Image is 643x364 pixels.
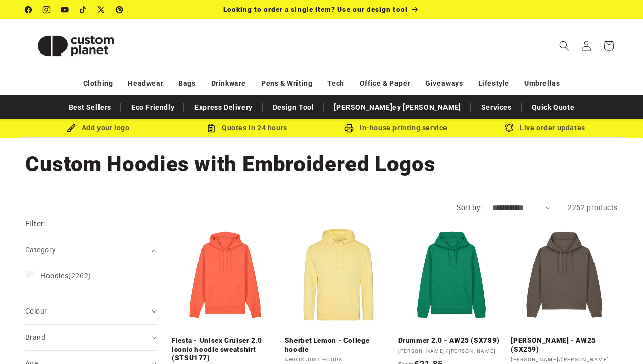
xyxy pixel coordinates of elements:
a: Drinkware [211,75,246,92]
a: Giveaways [425,75,463,92]
a: Headwear [128,75,163,92]
h1: Custom Hoodies with Embroidered Logos [25,150,618,178]
img: Custom Planet [25,23,126,69]
a: Design Tool [268,98,319,116]
span: 2262 products [568,203,618,212]
a: Services [476,98,517,116]
summary: Colour (0 selected) [25,298,157,324]
a: Bags [178,75,195,92]
img: Order updates [505,124,514,133]
a: [PERSON_NAME]ey [PERSON_NAME] [329,98,466,116]
img: Order Updates Icon [207,124,216,133]
a: Drummer 2.0 - AW25 (SX789) [398,336,505,345]
a: Clothing [83,75,113,92]
summary: Search [553,35,575,57]
div: Live order updates [471,122,620,134]
a: Eco Friendly [126,98,179,116]
span: Category [25,246,56,254]
a: Pens & Writing [261,75,312,92]
a: Best Sellers [64,98,116,116]
a: Tech [327,75,344,92]
summary: Brand (0 selected) [25,325,157,350]
div: In-house printing service [322,122,471,134]
span: Brand [25,333,45,341]
a: [PERSON_NAME] - AW25 (SX259) [511,336,618,354]
img: Brush Icon [67,124,76,133]
div: Add your logo [24,122,173,134]
a: Custom Planet [22,19,130,72]
span: Looking to order a single item? Use our design tool [223,5,408,13]
a: Quick Quote [527,98,580,116]
a: Umbrellas [524,75,560,92]
a: Fiesta - Unisex Cruiser 2.0 iconic hoodie sweatshirt (STSU177) [172,336,279,363]
summary: Category (0 selected) [25,237,157,263]
span: Colour [25,307,47,315]
div: Quotes in 24 hours [173,122,322,134]
span: (2262) [40,271,91,280]
a: Lifestyle [478,75,509,92]
a: Office & Paper [360,75,410,92]
h2: Filter: [25,218,46,230]
a: Express Delivery [189,98,258,116]
span: Hoodies [40,272,68,280]
img: In-house printing [344,124,354,133]
label: Sort by: [457,203,482,212]
a: Sherbet Lemon - College hoodie [285,336,392,354]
